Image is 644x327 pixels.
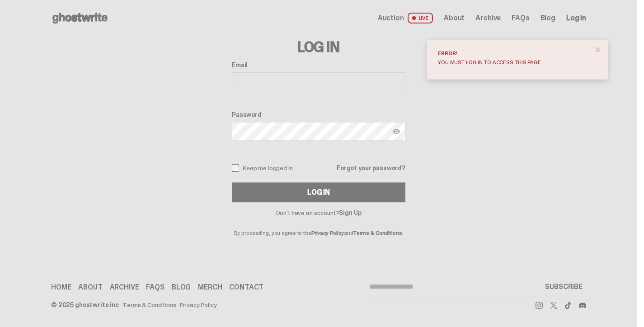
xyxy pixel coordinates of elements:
a: Privacy Policy [311,229,344,237]
a: Archive [110,284,139,291]
a: FAQs [512,14,529,22]
span: LIVE [408,13,433,23]
a: Merch [198,284,222,291]
a: Privacy Policy [180,302,217,308]
label: Keep me logged in [232,164,293,172]
button: Log In [232,182,405,202]
a: Auction LIVE [378,13,433,23]
a: Archive [475,14,501,22]
button: SUBSCRIBE [541,278,586,296]
a: Terms & Conditions [353,229,402,237]
div: You must log in to access this page. [438,60,590,65]
img: Show password [393,128,400,135]
a: FAQs [146,284,164,291]
label: Email [232,61,405,69]
a: Sign Up [339,209,361,217]
a: Contact [229,284,263,291]
a: Terms & Conditions [122,302,176,308]
p: Don't have an account? [232,210,405,216]
div: Error! [438,51,590,56]
h3: Log In [232,40,405,54]
p: By proceeding, you agree to the and . [232,216,405,236]
span: Auction [378,14,404,22]
a: About [444,14,465,22]
a: Log in [566,14,586,22]
a: Blog [172,284,191,291]
input: Keep me logged in [232,164,239,172]
a: Forgot your password? [337,165,405,171]
a: About [78,284,102,291]
button: close [590,42,606,58]
div: Log In [307,189,330,196]
label: Password [232,111,405,118]
div: © 2025 ghostwrite inc [51,302,119,308]
a: Home [51,284,71,291]
a: Blog [541,14,555,22]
